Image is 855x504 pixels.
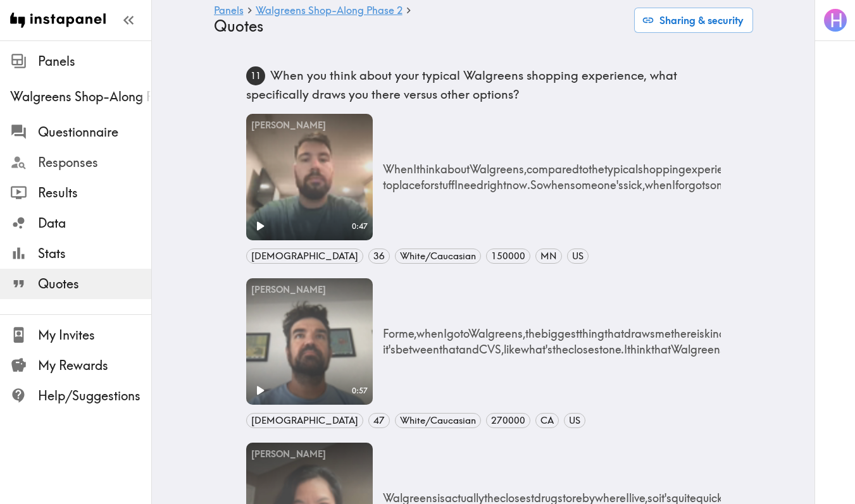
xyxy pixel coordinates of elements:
[256,5,403,17] a: Walgreens Shop-Along Phase 2
[246,68,677,102] span: When you think about your typical Walgreens shopping experience, what specifically draws you ther...
[214,17,624,35] h4: Quotes
[246,212,274,240] button: Play
[38,275,151,293] span: Quotes
[38,52,151,70] span: Panels
[487,414,530,427] span: 270000
[38,184,151,202] span: Results
[487,249,530,263] span: 150000
[565,414,585,427] span: US
[246,443,373,466] div: [PERSON_NAME]
[38,245,151,262] span: Stats
[830,9,843,32] span: H
[214,5,244,17] a: Panels
[10,88,151,106] span: Walgreens Shop-Along Phase 2
[536,249,561,263] span: MN
[251,70,261,82] text: 11
[634,8,753,33] button: Sharing & security
[396,414,480,427] span: White/Caucasian
[246,377,274,405] button: Play
[352,221,370,232] span: 0:47
[369,414,389,427] span: 47
[246,114,373,137] div: [PERSON_NAME]
[247,414,363,427] span: [DEMOGRAPHIC_DATA]
[38,357,151,374] span: My Rewards
[38,326,151,344] span: My Invites
[369,249,389,263] span: 36
[246,278,373,302] div: [PERSON_NAME]
[247,249,363,263] span: [DEMOGRAPHIC_DATA]
[568,249,588,263] span: US
[38,154,151,171] span: Responses
[38,387,151,405] span: Help/Suggestions
[38,214,151,232] span: Data
[352,385,370,396] span: 0:57
[396,249,480,263] span: White/Caucasian
[536,414,558,427] span: CA
[38,123,151,141] span: Questionnaire
[823,8,848,33] button: H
